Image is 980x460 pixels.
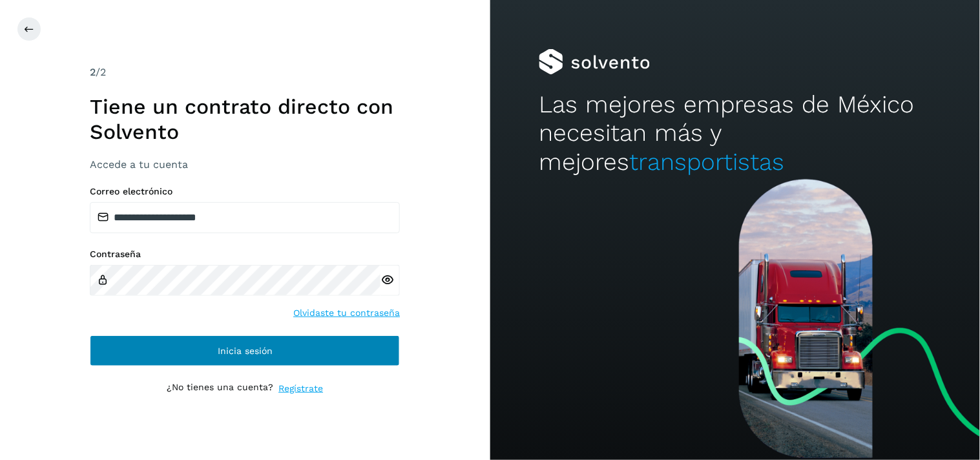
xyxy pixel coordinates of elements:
[629,148,784,176] span: transportistas
[539,90,931,176] h2: Las mejores empresas de México necesitan más y mejores
[278,382,323,395] a: Regístrate
[90,249,400,260] label: Contraseña
[293,306,400,320] a: Olvidaste tu contraseña
[90,158,400,171] h3: Accede a tu cuenta
[90,335,400,366] button: Inicia sesión
[167,382,273,395] p: ¿No tienes una cuenta?
[90,94,400,144] h1: Tiene un contrato directo con Solvento
[218,346,273,355] span: Inicia sesión
[90,186,400,197] label: Correo electrónico
[90,65,400,80] div: /2
[90,66,96,78] span: 2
